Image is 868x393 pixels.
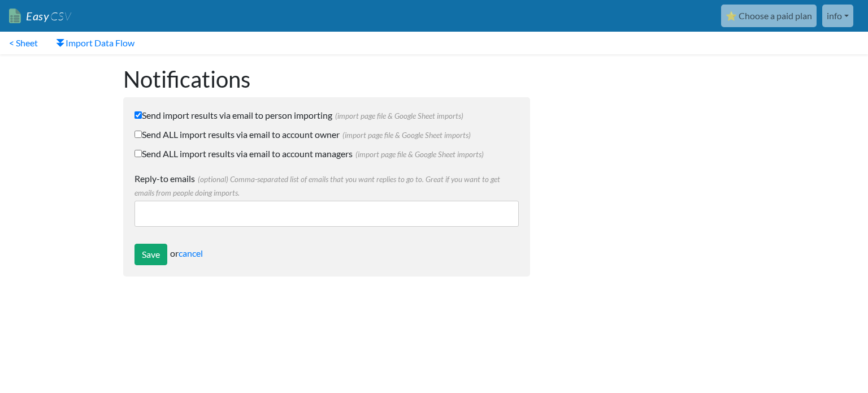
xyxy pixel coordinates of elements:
[134,128,519,141] label: Send ALL import results via email to account owner
[47,32,144,54] a: Import Data Flow
[332,111,463,120] span: (import page file & Google Sheet imports)
[134,244,167,265] input: Save
[822,5,853,27] a: info
[9,5,71,28] a: EasyCSV
[340,131,471,140] span: (import page file & Google Sheet imports)
[134,150,142,157] input: Send ALL import results via email to account managers(import page file & Google Sheet imports)
[134,172,519,199] label: Reply-to emails
[179,248,203,258] a: cancel
[134,244,519,265] div: or
[134,175,500,197] span: (optional) Comma-separated list of emails that you want replies to go to. Great if you want to ge...
[123,66,530,93] h1: Notifications
[353,150,484,159] span: (import page file & Google Sheet imports)
[134,147,519,161] label: Send ALL import results via email to account managers
[721,5,817,27] a: ⭐ Choose a paid plan
[49,9,71,23] span: CSV
[134,131,142,138] input: Send ALL import results via email to account owner(import page file & Google Sheet imports)
[134,111,142,119] input: Send import results via email to person importing(import page file & Google Sheet imports)
[134,109,519,122] label: Send import results via email to person importing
